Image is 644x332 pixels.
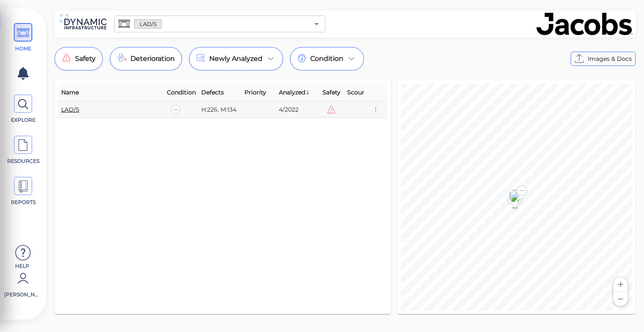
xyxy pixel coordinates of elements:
span: Priority [244,87,266,97]
button: Images & Docs [571,52,636,66]
span: Scour [347,87,364,97]
a: REPORTS [4,177,42,206]
span: Images & Docs [588,54,632,64]
span: Name [61,87,79,97]
span: Deterioration [130,54,175,64]
span: EXPLORE [5,116,41,124]
span: Condition [167,87,196,97]
iframe: Chat [608,294,638,326]
div: 4/2022 [279,105,316,114]
a: EXPLORE [4,94,42,124]
button: Open [311,18,322,30]
a: LAD/5 [61,106,79,113]
span: Help [4,262,40,269]
span: REPORTS [5,199,41,206]
span: Newly Analyzed [209,54,262,64]
a: RESOURCES [4,136,42,165]
span: [PERSON_NAME] [4,291,40,298]
button: Zoom in [613,277,628,292]
a: HOME [4,23,42,52]
span: Defects [201,87,224,97]
span: Safety [75,54,96,64]
span: Condition [310,54,343,64]
button: Zoom out [613,292,628,306]
span: Safety [322,87,340,97]
div: H:226, M:134 [201,105,238,114]
canvas: Map [401,84,632,311]
span: Analyzed [279,87,310,97]
img: sort_z_to_a [305,90,310,95]
span: RESOURCES [5,157,41,165]
span: HOME [5,45,41,52]
span: LAD/5 [135,20,161,28]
